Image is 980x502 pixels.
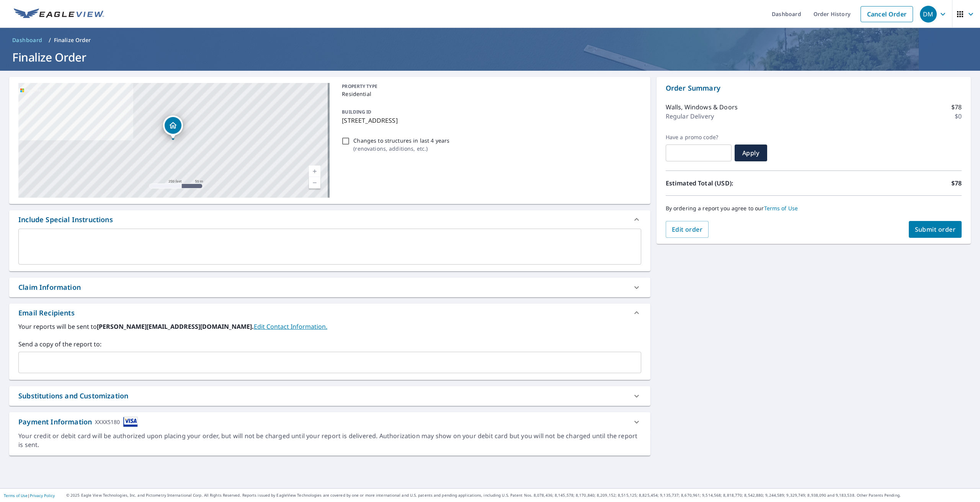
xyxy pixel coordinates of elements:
[666,102,738,112] p: Walls, Windows & Doors
[18,417,138,427] div: Payment Information
[666,221,709,238] button: Edit order
[951,102,962,112] p: $78
[955,112,962,121] p: $0
[666,83,962,93] p: Order Summary
[163,115,183,139] div: Dropped pin, building 1, Residential property, 112 W Seneca Dr Newark, DE 19702
[95,417,120,427] div: XXXX5180
[9,34,46,46] a: Dashboard
[342,83,638,90] p: PROPERTY TYPE
[4,493,55,498] p: |
[666,134,732,141] label: Have a promo code?
[741,149,761,157] span: Apply
[861,6,913,22] a: Cancel Order
[18,308,75,318] div: Email Recipients
[666,179,814,188] p: Estimated Total (USD):
[97,322,254,331] b: [PERSON_NAME][EMAIL_ADDRESS][DOMAIN_NAME].
[309,177,320,188] a: Current Level 17, Zoom Out
[353,145,449,153] p: ( renovations, additions, etc. )
[14,8,104,20] img: EV Logo
[18,322,641,331] label: Your reports will be sent to
[951,179,962,188] p: $78
[666,205,962,212] p: By ordering a report you agree to our
[254,322,327,331] a: EditContactInfo
[9,304,650,322] div: Email Recipients
[309,166,320,177] a: Current Level 17, Zoom In
[9,210,650,229] div: Include Special Instructions
[9,34,971,46] nav: breadcrumb
[9,49,971,65] h1: Finalize Order
[735,145,767,161] button: Apply
[18,432,641,449] div: Your credit or debit card will be authorized upon placing your order, but will not be charged unt...
[909,221,962,238] button: Submit order
[4,493,28,498] a: Terms of Use
[18,391,128,401] div: Substitutions and Customization
[666,112,714,121] p: Regular Delivery
[30,493,55,498] a: Privacy Policy
[353,136,449,145] p: Changes to structures in last 4 years
[764,205,798,212] a: Terms of Use
[915,225,956,234] span: Submit order
[9,386,650,406] div: Substitutions and Customization
[18,282,81,292] div: Claim Information
[18,214,113,225] div: Include Special Instructions
[54,36,91,44] p: Finalize Order
[672,225,703,234] span: Edit order
[18,340,641,349] label: Send a copy of the report to:
[342,116,638,125] p: [STREET_ADDRESS]
[12,36,42,44] span: Dashboard
[9,278,650,297] div: Claim Information
[123,417,138,427] img: cardImage
[342,90,638,98] p: Residential
[920,6,937,23] div: DM
[9,412,650,432] div: Payment InformationXXXX5180cardImage
[342,109,371,115] p: BUILDING ID
[66,492,976,498] p: © 2025 Eagle View Technologies, Inc. and Pictometry International Corp. All Rights Reserved. Repo...
[49,36,51,45] li: /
